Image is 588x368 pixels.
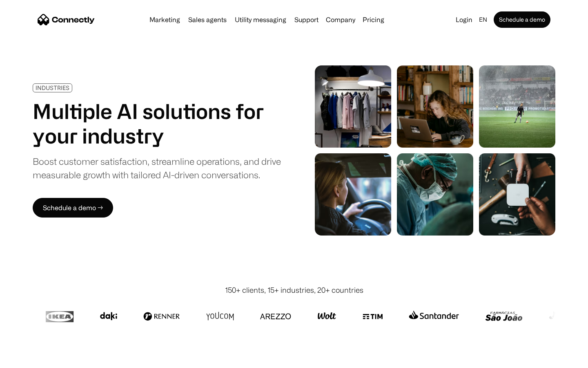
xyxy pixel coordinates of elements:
div: en [479,14,487,25]
a: Sales agents [185,16,230,23]
div: 150+ clients, 15+ industries, 20+ countries [225,285,363,296]
aside: Language selected: English [8,353,49,365]
a: Pricing [359,16,388,23]
a: Utility messaging [232,16,290,23]
ul: Language list [16,354,49,365]
div: Company [326,14,355,25]
a: Support [291,16,322,23]
div: Boost customer satisfaction, streamline operations, and drive measurable growth with tailored AI-... [33,155,281,182]
h1: Multiple AI solutions for your industry [33,99,281,148]
a: Schedule a demo → [33,198,113,218]
a: Schedule a demo [494,11,550,28]
a: Login [452,14,476,25]
div: INDUSTRIES [36,85,69,91]
a: Marketing [146,16,183,23]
